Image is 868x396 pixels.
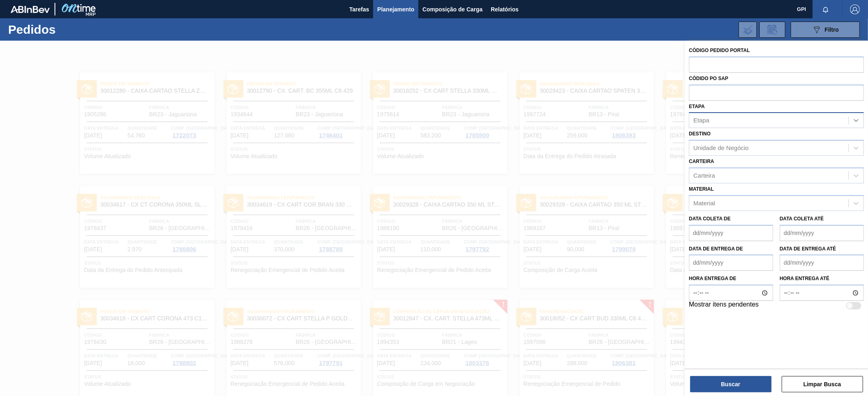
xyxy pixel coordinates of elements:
[759,22,785,38] div: Solicitação de Revisão de Pedidos
[689,131,711,137] label: Destino
[791,22,860,38] button: Filtro
[689,273,773,285] label: Hora entrega de
[693,200,715,207] div: Material
[689,301,759,311] label: Mostrar itens pendentes
[693,145,749,152] div: Unidade de Negócio
[825,26,839,33] span: Filtro
[422,4,483,14] span: Composição de Carga
[780,273,864,285] label: Hora entrega até
[689,104,705,109] label: Etapa
[377,4,414,14] span: Planejamento
[780,216,824,222] label: Data coleta até
[8,25,132,34] h1: Pedidos
[780,246,836,252] label: Data de Entrega até
[689,76,728,81] label: Códido PO SAP
[689,225,773,241] input: dd/mm/yyyy
[349,4,369,14] span: Tarefas
[689,186,714,192] label: Material
[689,255,773,271] input: dd/mm/yyyy
[693,117,709,124] div: Etapa
[780,255,864,271] input: dd/mm/yyyy
[850,4,860,14] img: Logout
[780,225,864,241] input: dd/mm/yyyy
[689,48,750,53] label: Código Pedido Portal
[11,6,50,13] img: TNhmsLtSVTkK8tSr43FrP2fwEKptu5GPRR3wAAAABJRU5ErkJggg==
[491,4,518,14] span: Relatórios
[739,22,757,38] div: Importar Negociações dos Pedidos
[689,216,730,222] label: Data coleta de
[693,172,715,179] div: Carteira
[689,246,743,252] label: Data de Entrega de
[813,4,839,15] button: Notificações
[689,159,714,164] label: Carteira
